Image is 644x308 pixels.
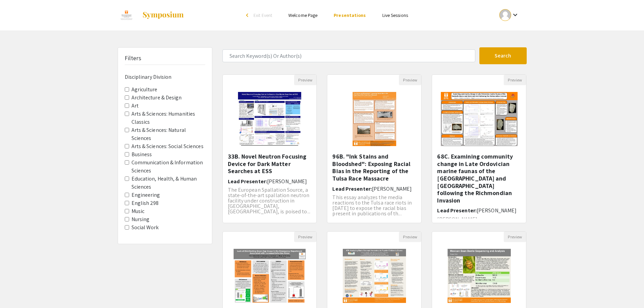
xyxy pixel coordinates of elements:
button: Preview [294,75,316,85]
h6: Lead Presenter: [332,186,416,192]
label: Arts & Sciences: Social Sciences [132,142,204,150]
a: Presentations [334,12,366,18]
img: <p>33B. Novel Neutron Focusing Device for Dark Matter Searches at ESS &nbsp;</p> [231,85,308,153]
p: [PERSON_NAME] [437,217,521,222]
button: Preview [399,232,421,242]
label: Arts & Sciences: Humanities Classics [132,110,205,126]
label: Engineering [132,191,160,199]
h5: 33B. Novel Neutron Focusing Device for Dark Matter Searches at ESS [228,153,312,175]
label: Arts & Sciences: Natural Sciences [132,126,205,142]
div: Open Presentation <p>68C. Examining community change in Late Ordovician marine faunas of the Nash... [432,74,526,223]
a: Welcome Page [288,12,317,18]
img: EUReCA 2024 [118,7,135,24]
a: Live Sessions [382,12,408,18]
div: arrow_back_ios [246,13,250,17]
h6: Lead Presenter: [437,207,521,214]
button: Search [479,47,527,64]
label: Agriculture [132,86,158,94]
p: The European Spallation Source, a state-of-the-art spallation neutron facility under construction... [228,187,312,214]
label: Communication & Information Sciences [132,159,205,175]
div: Open Presentation <p>33B. Novel Neutron Focusing Device for Dark Matter Searches at ESS &nbsp;</p> [222,74,317,223]
mat-icon: Expand account dropdown [511,11,519,19]
button: Preview [504,75,526,85]
label: Art [132,102,139,110]
label: Education, Health, & Human Sciences [132,175,205,191]
div: Open Presentation <p>96B. "Ink Stains and Bloodshed": Exposing Racial Bias in the Reporting of th... [327,74,422,223]
label: Architecture & Design [132,94,182,102]
label: Business [132,150,152,159]
h5: 68C. Examining community change in Late Ordovician marine faunas of the [GEOGRAPHIC_DATA] and [GE... [437,153,521,204]
span: [PERSON_NAME] [372,185,412,192]
span: Exit Event [254,12,272,18]
h6: Disciplinary Division [125,74,205,80]
img: <p>96B. "Ink Stains and Bloodshed": Exposing Racial Bias in the Reporting of the Tulsa Race Massa... [346,85,403,153]
span: [PERSON_NAME] [477,207,517,214]
label: Music [132,207,145,215]
button: Preview [294,232,316,242]
h6: Lead Presenter: [228,178,312,185]
img: <p>68C. Examining community change in Late Ordovician marine faunas of the Nashville Dome and Cin... [434,85,524,153]
h5: Filters [125,54,142,62]
button: Expand account dropdown [492,7,526,23]
span: [PERSON_NAME] [267,178,307,185]
a: EUReCA 2024 [118,7,184,24]
button: Preview [504,232,526,242]
p: This essay analyzes the media reactions to the Tulsa race riots in [DATE] to expose the racial bi... [332,195,416,216]
iframe: Chat [5,278,29,303]
label: Social Work [132,223,159,232]
img: Symposium by ForagerOne [142,11,184,19]
label: Nursing [132,215,150,223]
label: English 298 [132,199,159,207]
h5: 96B. "Ink Stains and Bloodshed": Exposing Racial Bias in the Reporting of the Tulsa Race Massacre [332,153,416,182]
button: Preview [399,75,421,85]
input: Search Keyword(s) Or Author(s) [222,49,475,62]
